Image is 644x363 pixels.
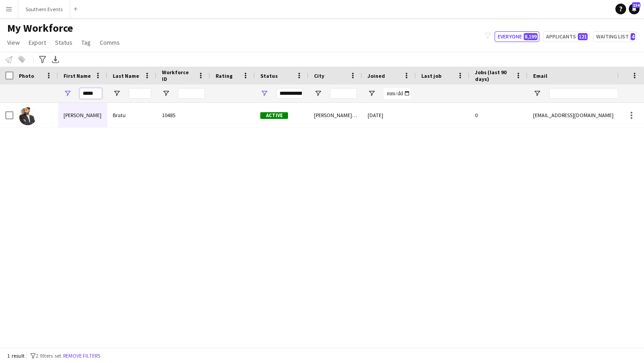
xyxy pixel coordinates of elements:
div: [PERSON_NAME] [58,103,107,127]
button: Remove filters [61,351,102,361]
app-action-btn: Export XLSX [50,54,61,65]
span: Workforce ID [162,69,194,82]
span: Jobs (last 90 days) [475,69,512,82]
button: Southern Events [18,0,70,18]
button: Open Filter Menu [314,89,322,97]
span: Comms [100,38,120,46]
input: City Filter Input [330,88,357,99]
span: Active [260,112,288,119]
span: Last job [421,72,441,79]
button: Open Filter Menu [260,89,268,97]
button: Open Filter Menu [64,89,72,97]
span: Email [533,72,547,79]
span: 8,199 [524,33,538,40]
input: Workforce ID Filter Input [178,88,205,99]
span: First Name [64,72,91,79]
span: 4 [631,33,635,40]
span: Status [55,38,72,46]
span: Rating [216,72,233,79]
span: Export [29,38,46,46]
button: Everyone8,199 [495,31,539,42]
div: 0 [470,103,528,127]
span: My Workforce [7,21,73,35]
a: Export [25,37,50,48]
div: Bratu [107,103,157,127]
span: 121 [578,33,588,40]
div: [DATE] [362,103,416,127]
span: 134 [632,2,640,8]
div: [PERSON_NAME][GEOGRAPHIC_DATA] [309,103,362,127]
span: Joined [368,72,385,79]
button: Open Filter Menu [113,89,121,97]
a: Comms [96,37,123,48]
div: 10485 [157,103,210,127]
button: Open Filter Menu [533,89,541,97]
input: Joined Filter Input [384,88,411,99]
button: Applicants121 [543,31,589,42]
button: Waiting list4 [593,31,637,42]
input: First Name Filter Input [80,88,102,99]
a: View [4,37,23,48]
a: Status [51,37,76,48]
a: Tag [78,37,94,48]
span: 2 filters set [36,352,61,359]
span: View [7,38,20,46]
span: Last Name [113,72,139,79]
span: Status [260,72,278,79]
span: Tag [81,38,91,46]
input: Last Name Filter Input [129,88,151,99]
app-action-btn: Advanced filters [37,54,48,65]
button: Open Filter Menu [368,89,376,97]
span: City [314,72,324,79]
img: Vladut Alexandru Bratu [19,107,37,125]
button: Open Filter Menu [162,89,170,97]
a: 134 [629,4,640,14]
span: Photo [19,72,34,79]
